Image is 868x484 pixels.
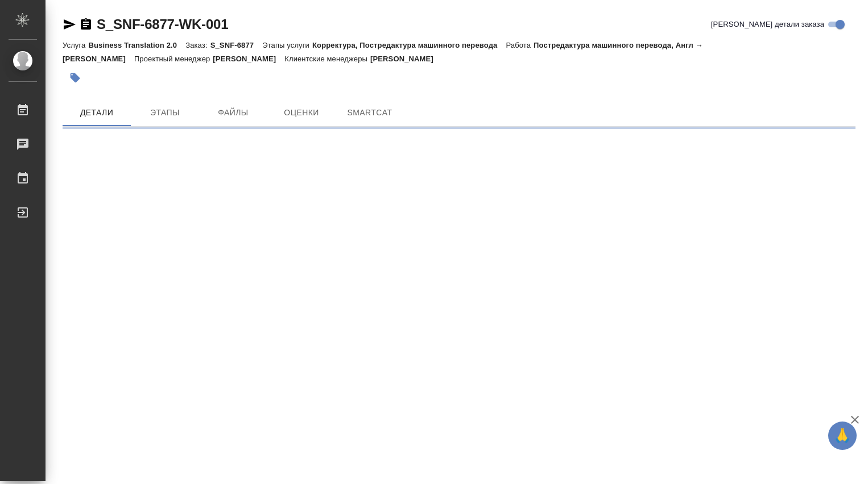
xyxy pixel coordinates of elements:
span: Детали [69,106,124,120]
span: [PERSON_NAME] детали заказа [711,19,824,30]
p: Этапы услуги [262,41,312,49]
button: 🙏 [828,422,857,450]
span: Оценки [274,106,329,120]
p: Клиентские менеджеры [284,55,370,63]
span: 🙏 [833,424,852,448]
button: Скопировать ссылку [79,18,93,31]
button: Добавить тэг [63,65,88,90]
button: Скопировать ссылку для ЯМессенджера [63,18,76,31]
p: Услуга [63,41,88,49]
span: Этапы [138,106,192,120]
a: S_SNF-6877-WK-001 [97,16,228,32]
p: Проектный менеджер [134,55,213,63]
span: Файлы [206,106,261,120]
p: [PERSON_NAME] [370,55,442,63]
p: Работа [506,41,534,49]
p: Business Translation 2.0 [88,41,185,49]
p: Корректура, Постредактура машинного перевода [312,41,506,49]
p: Заказ: [185,41,210,49]
span: SmartCat [342,106,397,120]
p: S_SNF-6877 [210,41,263,49]
p: [PERSON_NAME] [213,55,284,63]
